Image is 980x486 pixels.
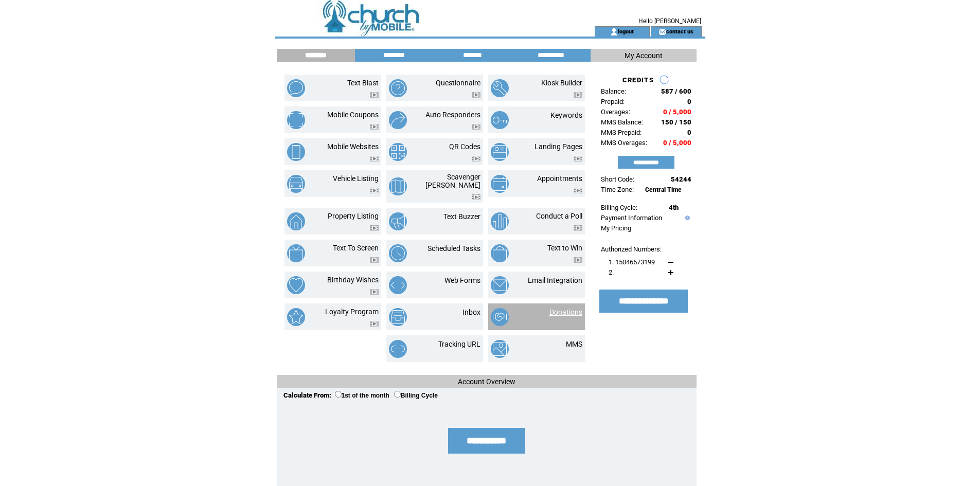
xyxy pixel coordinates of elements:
[287,79,305,97] img: text-blast.png
[601,98,625,105] span: Prepaid:
[574,257,582,263] img: video.png
[601,108,630,116] span: Overages:
[549,308,582,316] a: Donations
[645,186,682,193] span: Central Time
[658,28,666,36] img: contact_us_icon.gif
[370,225,379,231] img: video.png
[671,175,691,183] span: 54244
[491,340,509,358] img: mms.png
[472,92,480,98] img: video.png
[370,124,379,130] img: video.png
[287,143,305,161] img: mobile-websites.png
[537,174,582,183] a: Appointments
[601,204,637,211] span: Billing Cycle:
[601,224,631,232] a: My Pricing
[283,391,331,399] span: Calculate From:
[389,143,407,161] img: qr-codes.png
[335,392,389,399] label: 1st of the month
[610,28,618,36] img: account_icon.gif
[601,87,626,95] span: Balance:
[370,321,379,327] img: video.png
[347,79,379,87] a: Text Blast
[438,340,480,348] a: Tracking URL
[618,28,634,34] a: logout
[687,98,691,105] span: 0
[541,79,582,87] a: Kiosk Builder
[427,244,480,253] a: Scheduled Tasks
[491,143,509,161] img: landing-pages.png
[436,79,480,87] a: Questionnaire
[370,156,379,161] img: video.png
[491,212,509,230] img: conduct-a-poll.png
[574,225,582,231] img: video.png
[638,17,701,25] span: Hello [PERSON_NAME]
[449,142,480,151] a: QR Codes
[601,186,634,193] span: Time Zone:
[491,276,509,294] img: email-integration.png
[333,174,379,183] a: Vehicle Listing
[370,92,379,98] img: video.png
[661,118,691,126] span: 150 / 150
[683,215,690,220] img: help.gif
[622,76,654,84] span: CREDITS
[394,391,401,398] input: Billing Cycle
[443,212,480,221] a: Text Buzzer
[528,276,582,284] a: Email Integration
[287,308,305,326] img: loyalty-program.png
[687,129,691,136] span: 0
[287,175,305,193] img: vehicle-listing.png
[287,111,305,129] img: mobile-coupons.png
[601,175,634,183] span: Short Code:
[601,129,642,136] span: MMS Prepaid:
[327,276,379,284] a: Birthday Wishes
[663,139,691,147] span: 0 / 5,000
[458,377,515,386] span: Account Overview
[425,173,480,189] a: Scavenger [PERSON_NAME]
[444,276,480,284] a: Web Forms
[609,268,614,276] span: 2.
[661,87,691,95] span: 587 / 600
[327,111,379,119] a: Mobile Coupons
[534,142,582,151] a: Landing Pages
[601,245,662,253] span: Authorized Numbers:
[287,244,305,262] img: text-to-screen.png
[389,212,407,230] img: text-buzzer.png
[328,212,379,220] a: Property Listing
[574,156,582,161] img: video.png
[566,340,582,348] a: MMS
[335,391,342,398] input: 1st of the month
[547,244,582,252] a: Text to Win
[574,188,582,193] img: video.png
[389,340,407,358] img: tracking-url.png
[536,212,582,220] a: Conduct a Poll
[491,111,509,129] img: keywords.png
[625,51,663,60] span: My Account
[370,289,379,295] img: video.png
[389,79,407,97] img: questionnaire.png
[287,276,305,294] img: birthday-wishes.png
[389,177,407,195] img: scavenger-hunt.png
[491,79,509,97] img: kiosk-builder.png
[370,257,379,263] img: video.png
[472,124,480,130] img: video.png
[601,139,647,147] span: MMS Overages:
[491,244,509,262] img: text-to-win.png
[669,204,679,211] span: 4th
[491,175,509,193] img: appointments.png
[663,108,691,116] span: 0 / 5,000
[370,188,379,193] img: video.png
[325,308,379,316] a: Loyalty Program
[601,214,662,222] a: Payment Information
[327,142,379,151] a: Mobile Websites
[472,156,480,161] img: video.png
[333,244,379,252] a: Text To Screen
[389,244,407,262] img: scheduled-tasks.png
[550,111,582,119] a: Keywords
[574,92,582,98] img: video.png
[394,392,438,399] label: Billing Cycle
[491,308,509,326] img: donations.png
[389,276,407,294] img: web-forms.png
[425,111,480,119] a: Auto Responders
[389,111,407,129] img: auto-responders.png
[601,118,643,126] span: MMS Balance:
